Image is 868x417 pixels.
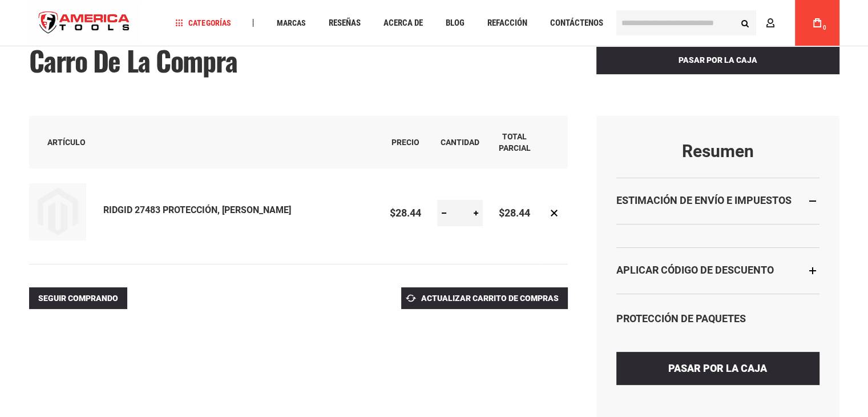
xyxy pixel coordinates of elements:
[668,362,767,374] font: Pasar por la caja
[29,40,237,81] font: Carro de la compra
[271,15,310,31] a: Marcas
[29,287,127,309] a: Seguir comprando
[487,18,527,28] font: Refacción
[328,18,360,28] font: Reseñas
[38,294,118,303] font: Seguir comprando
[391,138,419,147] font: Precio
[103,205,291,215] a: RIDGID 27483 PROTECCIÓN, [PERSON_NAME]
[550,18,603,28] font: Contáctenos
[421,294,559,303] font: Actualizar carrito de compras
[276,18,305,27] font: Marcas
[734,12,756,34] button: Buscar
[29,183,103,243] a: RIDGID 27483 PROTECCIÓN, CORREA
[616,352,819,385] button: Pasar por la caja
[779,18,809,27] font: Cuenta
[445,18,464,28] font: Blog
[823,25,826,31] font: 0
[441,138,479,147] font: Cantidad
[29,2,140,45] a: logotipo de la tienda
[323,15,365,31] a: Reseñas
[616,312,746,324] font: Protección de paquetes
[378,15,427,31] a: Acerca de
[482,15,532,31] a: Refacción
[47,138,86,147] font: Artículo
[679,55,757,65] font: Pasar por la caja
[29,2,140,45] img: Herramientas de América
[188,18,231,27] font: Categorías
[170,15,236,31] a: Categorías
[544,15,608,31] a: Contáctenos
[383,18,422,28] font: Acerca de
[390,207,421,219] font: $28.44
[616,264,774,276] font: Aplicar código de descuento
[499,207,530,219] font: $28.44
[401,287,568,309] button: Actualizar carrito de compras
[440,15,469,31] a: Blog
[596,46,839,74] button: Pasar por la caja
[708,381,868,417] iframe: LiveChat chat widget
[616,194,792,206] font: Estimación de envío e impuestos
[29,183,86,240] img: RIDGID 27483 PROTECCIÓN, CORREA
[499,132,531,153] font: Total parcial
[682,141,754,161] font: Resumen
